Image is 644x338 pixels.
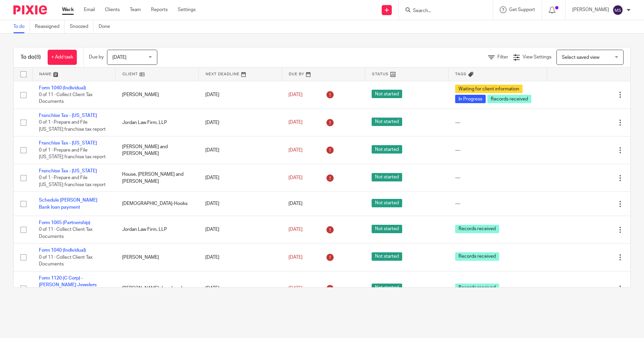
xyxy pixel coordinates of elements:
[372,118,402,126] span: Not started
[178,6,196,13] a: Settings
[612,5,623,15] img: svg%3E
[372,199,402,207] span: Not started
[99,20,115,33] a: Done
[39,248,86,253] a: Form 1040 (Individual)
[39,86,86,90] a: Form 1040 (Individual)
[455,119,540,126] div: ---
[487,95,531,103] span: Records received
[372,90,402,98] span: Not started
[115,244,199,271] td: [PERSON_NAME]
[455,85,523,93] span: Waiting for client information
[115,216,199,243] td: Jordan Law Firm, LLP
[372,252,402,261] span: Not started
[115,271,199,305] td: [PERSON_NAME] Jewelers, Inc.
[572,6,609,13] p: [PERSON_NAME]
[39,141,97,145] a: Franchise Tax - [US_STATE]
[288,286,303,291] span: [DATE]
[509,7,535,12] span: Get Support
[372,145,402,154] span: Not started
[199,81,282,109] td: [DATE]
[455,95,486,103] span: In Progress
[288,120,303,125] span: [DATE]
[39,276,97,287] a: Form 1120 (C Corp) - [PERSON_NAME] Jewelers
[199,192,282,216] td: [DATE]
[199,216,282,243] td: [DATE]
[288,148,303,153] span: [DATE]
[199,164,282,192] td: [DATE]
[372,225,402,233] span: Not started
[523,55,551,59] span: View Settings
[199,244,282,271] td: [DATE]
[288,227,303,232] span: [DATE]
[39,120,106,132] span: 0 of 1 · Prepare and File [US_STATE] franchise tax report
[455,252,499,261] span: Records received
[199,271,282,305] td: [DATE]
[48,50,77,65] a: + Add task
[497,55,508,59] span: Filter
[84,6,95,13] a: Email
[151,6,168,13] a: Reports
[455,72,467,76] span: Tags
[39,227,93,239] span: 0 of 11 · Collect Client Tax Documents
[13,20,30,33] a: To do
[89,54,104,60] p: Due by
[115,192,199,216] td: [DEMOGRAPHIC_DATA]-Hooks
[562,55,599,60] span: Select saved view
[455,147,540,154] div: ---
[372,284,402,292] span: Not started
[115,136,199,164] td: [PERSON_NAME] and [PERSON_NAME]
[39,92,93,104] span: 0 of 11 · Collect Client Tax Documents
[455,200,540,207] div: ---
[39,255,93,267] span: 0 of 11 · Collect Client Tax Documents
[288,92,303,97] span: [DATE]
[39,175,106,187] span: 0 of 1 · Prepare and File [US_STATE] franchise tax report
[105,6,120,13] a: Clients
[70,20,94,33] a: Snoozed
[455,174,540,181] div: ---
[35,20,65,33] a: Reassigned
[115,81,199,109] td: [PERSON_NAME]
[39,198,97,209] a: Schedule [PERSON_NAME] Bank loan payment
[39,148,106,160] span: 0 of 1 · Prepare and File [US_STATE] franchise tax report
[130,6,141,13] a: Team
[455,225,499,233] span: Records received
[115,164,199,192] td: House, [PERSON_NAME] and [PERSON_NAME]
[62,6,74,13] a: Work
[112,55,126,60] span: [DATE]
[20,54,41,61] h1: To do
[455,284,499,292] span: Records received
[13,5,47,14] img: Pixie
[39,113,97,118] a: Franchise Tax - [US_STATE]
[288,202,303,206] span: [DATE]
[372,173,402,181] span: Not started
[39,220,90,225] a: Form 1065 (Partnership)
[199,109,282,136] td: [DATE]
[199,136,282,164] td: [DATE]
[35,54,41,60] span: (8)
[115,109,199,136] td: Jordan Law Firm, LLP
[39,169,97,173] a: Franchise Tax - [US_STATE]
[288,175,303,180] span: [DATE]
[288,255,303,260] span: [DATE]
[412,8,473,14] input: Search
